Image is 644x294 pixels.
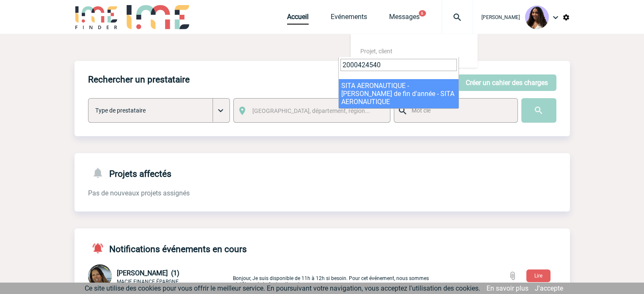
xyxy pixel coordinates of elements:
p: Bonjour, Je suis disponible de 11h à 12h si besoin. Pour cet événement, nous sommes plutôt sur de... [233,267,432,287]
a: [PERSON_NAME] (1) MACIF FINANCE ÉPARGNE Bonjour, Je suis disponible de 11h à 12h si besoin. Pour ... [88,272,432,280]
span: Pas de nouveaux projets assignés [88,189,190,197]
img: notifications-active-24-px-r.png [91,242,109,254]
a: Messages [389,13,420,25]
a: Accueil [287,13,309,25]
h4: Projets affectés [88,167,171,179]
span: [PERSON_NAME] [481,14,520,20]
span: Ce site utilise des cookies pour vous offrir le meilleur service. En poursuivant votre navigation... [85,284,480,292]
input: Mot clé [409,105,510,116]
a: Lire [520,271,557,279]
a: En savoir plus [486,284,528,292]
img: IME-Finder [75,5,119,29]
img: 127471-0.png [88,264,112,288]
a: Evénements [331,13,367,25]
span: [GEOGRAPHIC_DATA], département, région... [252,107,370,114]
span: Projet, client [360,48,392,55]
div: Conversation privée : Client - Agence [88,264,231,290]
h4: Notifications événements en cours [88,242,247,254]
span: [PERSON_NAME] (1) [117,269,180,277]
h4: Rechercher un prestataire [88,74,190,85]
input: Submit [521,98,556,123]
img: notifications-24-px-g.png [91,167,109,179]
span: MACIF FINANCE ÉPARGNE [117,279,179,285]
button: Lire [526,269,550,282]
button: 6 [419,10,426,16]
li: SITA AERONAUTIQUE - [PERSON_NAME] de fin d'année - SITA AERONAUTIQUE [339,79,459,108]
img: 131234-0.jpg [525,5,549,29]
a: J'accepte [535,284,563,292]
